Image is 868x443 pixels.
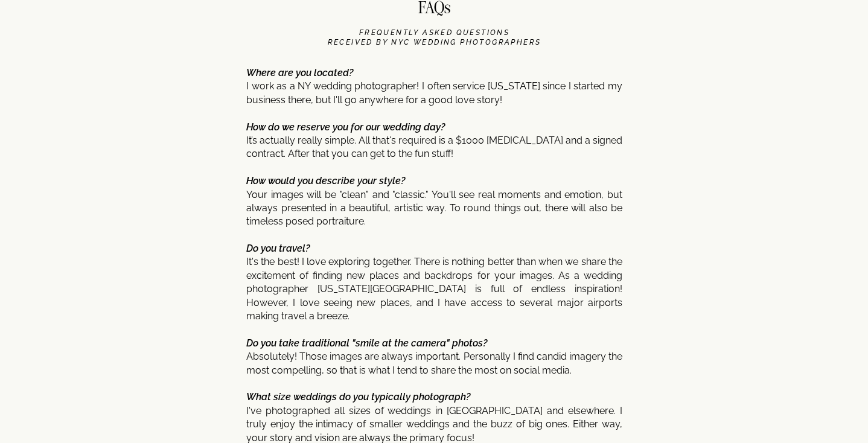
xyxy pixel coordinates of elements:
i: Do you travel? [246,243,310,254]
b: How do we reserve you for our wedding day? [246,121,445,133]
i: Do you take traditional "smile at the camera" photos? [246,337,487,349]
i: What size weddings do you typically photograph? [246,391,470,403]
i: FREQUENTLY ASKED QUESTIONS received by nyc wedding photographerS [328,28,541,46]
i: Where are you located? [246,67,353,78]
b: How would you describe your style? [246,175,405,186]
